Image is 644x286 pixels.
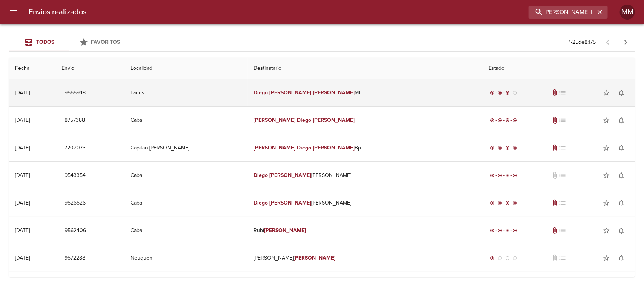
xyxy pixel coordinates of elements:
span: 9543354 [65,171,86,180]
button: 9562406 [61,224,89,238]
button: Activar notificaciones [614,223,629,238]
span: radio_button_checked [498,228,503,233]
span: Todos [36,39,54,45]
div: Entregado [489,199,519,207]
span: radio_button_checked [513,146,518,150]
span: star_border [603,89,610,97]
span: 7202073 [65,143,86,153]
span: 9562406 [65,226,86,235]
span: Favoritos [91,39,120,45]
button: Activar notificaciones [614,168,629,183]
span: radio_button_checked [498,146,503,150]
span: No tiene pedido asociado [559,117,566,124]
span: 9526526 [65,198,86,208]
span: No tiene documentos adjuntos [551,172,559,179]
input: buscar [529,6,595,19]
td: [PERSON_NAME] [248,162,483,189]
em: [PERSON_NAME] [270,172,312,178]
span: radio_button_checked [513,173,518,178]
span: radio_button_checked [490,256,495,260]
td: Caba [124,162,248,189]
div: [DATE] [15,255,30,261]
button: Agregar a favoritos [599,251,614,266]
button: 9543354 [61,169,89,183]
th: Envio [55,58,124,79]
td: Caba [124,217,248,244]
span: radio_button_unchecked [513,91,518,95]
span: radio_button_checked [490,201,495,205]
span: 8757388 [65,116,85,125]
div: [DATE] [15,172,30,178]
span: No tiene pedido asociado [559,227,566,234]
button: Agregar a favoritos [599,113,614,128]
th: Localidad [124,58,248,79]
span: 9572288 [65,254,85,263]
h6: Envios realizados [29,6,86,18]
span: star_border [603,254,610,262]
td: Neuquen [124,244,248,272]
span: Tiene documentos adjuntos [551,144,559,152]
em: Diego [254,89,268,96]
em: [PERSON_NAME] [264,227,306,234]
div: Generado [489,254,519,262]
span: radio_button_checked [498,201,503,205]
div: [DATE] [15,200,30,206]
button: Activar notificaciones [614,251,629,266]
span: notifications_none [618,144,625,152]
th: Estado [483,58,635,79]
button: Activar notificaciones [614,85,629,100]
td: Lanus [124,79,248,106]
span: No tiene pedido asociado [559,172,566,179]
div: [DATE] [15,89,30,96]
span: radio_button_checked [513,118,518,123]
button: menu [5,3,23,21]
em: [PERSON_NAME] [313,117,355,123]
span: notifications_none [618,227,625,234]
span: star_border [603,199,610,207]
span: radio_button_checked [506,173,510,178]
button: Agregar a favoritos [599,168,614,183]
span: star_border [603,117,610,124]
span: Pagina anterior [599,38,617,46]
em: Diego [297,117,311,123]
span: notifications_none [618,89,625,97]
span: radio_button_unchecked [513,256,518,260]
span: radio_button_checked [506,91,510,95]
span: No tiene pedido asociado [559,144,566,152]
em: [PERSON_NAME] [294,255,335,261]
span: notifications_none [618,172,625,179]
div: Entregado [489,144,519,152]
div: En viaje [489,89,519,97]
em: [PERSON_NAME] [270,200,312,206]
td: [PERSON_NAME] [248,189,483,217]
em: [PERSON_NAME] [313,89,355,96]
p: 1 - 25 de 8.175 [569,38,596,46]
span: No tiene pedido asociado [559,89,566,97]
button: 9526526 [61,196,89,210]
span: Tiene documentos adjuntos [551,227,559,234]
span: Tiene documentos adjuntos [551,199,559,207]
span: star_border [603,172,610,179]
span: radio_button_checked [498,91,503,95]
span: notifications_none [618,117,625,124]
td: Ml [248,79,483,106]
span: Tiene documentos adjuntos [551,89,559,97]
div: Abrir información de usuario [620,5,635,20]
button: Agregar a favoritos [599,195,614,211]
em: [PERSON_NAME] [254,145,296,151]
span: star_border [603,227,610,234]
span: radio_button_checked [498,118,503,123]
em: Diego [254,200,268,206]
span: radio_button_checked [490,146,495,150]
span: No tiene pedido asociado [559,254,566,262]
span: No tiene documentos adjuntos [551,254,559,262]
div: Tabs Envios [9,33,130,51]
button: 7202073 [61,141,89,155]
span: radio_button_unchecked [498,256,503,260]
div: [DATE] [15,145,30,151]
td: Caba [124,189,248,217]
span: radio_button_checked [506,118,510,123]
em: Diego [297,145,311,151]
th: Destinatario [248,58,483,79]
span: radio_button_checked [490,118,495,123]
